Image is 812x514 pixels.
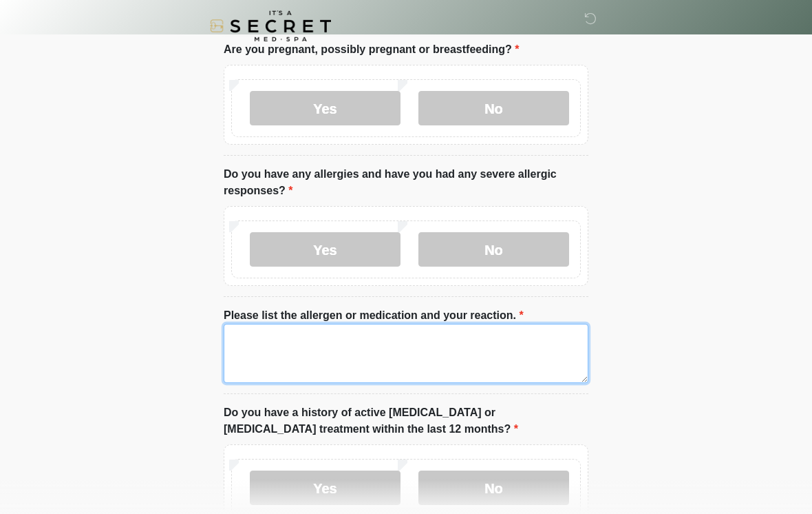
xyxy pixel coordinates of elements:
label: Do you have a history of active [MEDICAL_DATA] or [MEDICAL_DATA] treatment within the last 12 mon... [224,404,588,438]
label: Do you have any allergies and have you had any severe allergic responses? [224,166,588,199]
label: Please list the allergen or medication and your reaction. [224,307,524,324]
label: Yes [250,471,400,505]
label: Yes [250,91,400,125]
label: No [418,232,569,267]
img: It's A Secret Med Spa Logo [210,10,331,41]
label: No [418,471,569,505]
label: No [418,91,569,125]
label: Yes [250,232,400,267]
